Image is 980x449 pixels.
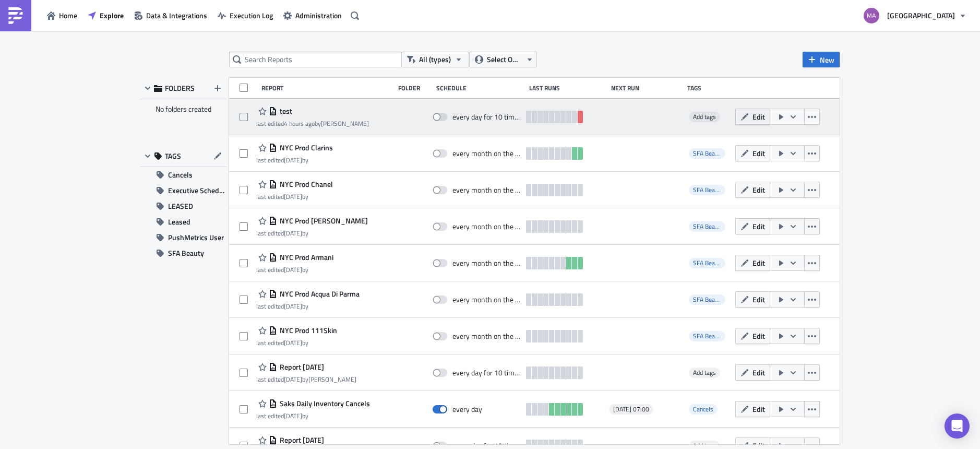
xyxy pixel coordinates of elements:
span: Add tags [693,368,716,377]
span: Add tags [689,368,720,378]
span: NYC Prod Acqua Di Parma [277,289,360,299]
div: last edited by [256,193,333,200]
button: Executive Schedule [140,183,226,198]
span: Execution Log [230,10,273,21]
div: last edited by [256,412,370,420]
span: Edit [752,404,765,415]
span: NYC Prod Armani [277,253,333,262]
span: LEASED [168,198,193,214]
span: FOLDERS [165,84,195,93]
span: SFA Beauty [693,148,723,158]
button: Home [42,7,82,23]
span: Saks Daily Inventory Cancels [277,399,370,408]
div: every month on the 6th [452,222,521,231]
span: Edit [752,184,765,195]
button: Edit [735,328,770,344]
button: [GEOGRAPHIC_DATA] [857,4,972,27]
div: Tags [687,84,731,92]
time: 2025-09-19T16:54:11Z [284,411,302,421]
span: test [277,107,292,116]
span: Edit [752,148,765,159]
img: Avatar [863,7,880,25]
span: [GEOGRAPHIC_DATA] [887,10,955,21]
span: NYC Prod 111Skin [277,326,337,335]
button: SFA Beauty [140,245,226,261]
span: Cancels [693,404,713,414]
div: every month on the 6th [452,332,521,341]
span: SFA Beauty [693,221,723,231]
div: last edited by [256,339,337,347]
span: Report 2025-09-19 [277,435,324,445]
div: every month on the 6th [452,295,521,304]
span: SFA Beauty [693,294,723,304]
button: Edit [735,401,770,417]
img: PushMetrics [7,7,24,24]
span: SFA Beauty [689,331,725,341]
button: LEASED [140,198,226,214]
span: SFA Beauty [689,258,725,268]
time: 2025-09-23T13:57:13Z [284,192,302,202]
div: last edited by [PERSON_NAME] [256,375,356,383]
button: Select Owner [469,52,537,67]
span: PushMetrics User [168,230,224,245]
div: No folders created [140,99,226,119]
div: last edited by [256,229,368,237]
button: Administration [278,7,347,23]
span: Edit [752,257,765,268]
div: every day [452,405,482,414]
button: Edit [735,255,770,271]
button: Edit [735,109,770,125]
time: 2025-09-23T14:47:18Z [284,265,302,275]
span: Cancels [168,167,193,183]
span: SFA Beauty [693,185,723,195]
a: Data & Integrations [129,7,212,23]
span: SFA Beauty [689,294,725,305]
div: every month on the 6th [452,258,521,268]
div: every month on the 6th [452,185,521,195]
time: 2025-09-23T13:58:10Z [284,301,302,311]
span: Edit [752,330,765,341]
span: Edit [752,221,765,232]
div: Last Runs [529,84,606,92]
button: PushMetrics User [140,230,226,245]
button: Leased [140,214,226,230]
div: Next Run [611,84,683,92]
span: Administration [295,10,342,21]
span: New [820,54,834,65]
span: [DATE] 07:00 [613,405,649,413]
button: Explore [82,7,129,23]
div: every day for 10 times [452,112,521,122]
div: last edited by [256,266,333,274]
span: SFA Beauty [689,221,725,232]
span: Add tags [693,112,716,122]
span: NYC Prod Augustinus Bader [277,216,368,226]
span: SFA Beauty [693,258,723,268]
time: 2025-09-24T12:24:22Z [284,119,315,128]
span: Report 2025-09-19 [277,362,324,372]
span: Add tags [689,112,720,122]
span: NYC Prod Clarins [277,143,333,152]
button: Execution Log [212,7,278,23]
button: All (types) [401,52,469,67]
div: last edited by [PERSON_NAME] [256,120,369,127]
span: Home [59,10,77,21]
div: Schedule [436,84,524,92]
span: SFA Beauty [689,148,725,159]
span: NYC Prod Chanel [277,180,333,189]
div: last edited by [256,302,360,310]
span: SFA Beauty [168,245,204,261]
div: every month on the 6th [452,149,521,158]
div: Report [261,84,393,92]
button: New [803,52,840,67]
span: SFA Beauty [689,185,725,195]
button: Cancels [140,167,226,183]
time: 2025-09-23T13:57:27Z [284,228,302,238]
span: Leased [168,214,190,230]
div: Folder [398,84,431,92]
time: 2025-09-19T16:55:13Z [284,374,302,384]
button: Edit [735,145,770,161]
